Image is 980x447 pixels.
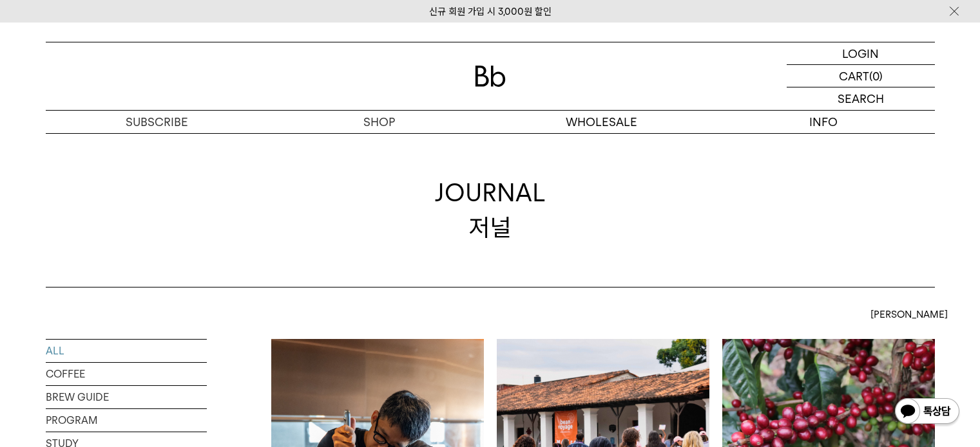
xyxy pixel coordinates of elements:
a: ALL [46,340,207,362]
div: JOURNAL 저널 [435,176,546,244]
a: COFFEE [46,363,207,385]
a: BREW GUIDE [46,386,207,408]
a: 신규 회원 가입 시 3,000원 할인 [429,6,552,17]
img: 카카오톡 채널 1:1 채팅 버튼 [894,397,961,428]
p: (0) [869,65,883,87]
p: LOGIN [842,42,879,64]
a: CART (0) [787,65,935,87]
p: CART [839,65,869,87]
a: PROGRAM [46,409,207,432]
a: LOGIN [787,42,935,65]
p: INFO [713,111,935,133]
img: 로고 [475,66,506,87]
a: SUBSCRIBE [46,111,268,133]
p: SEARCH [838,87,884,110]
p: WHOLESALE [490,111,713,133]
a: SHOP [268,111,490,133]
span: [PERSON_NAME] [870,307,948,322]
